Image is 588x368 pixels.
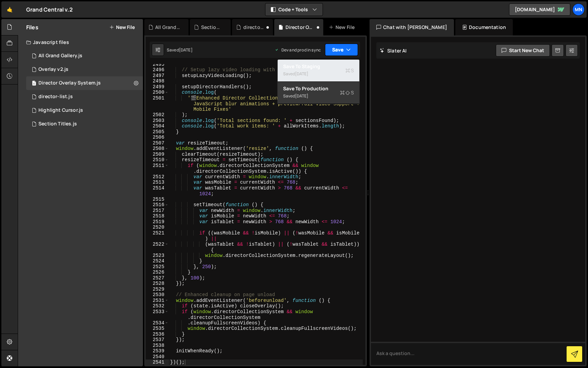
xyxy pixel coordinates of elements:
div: 2509 [146,152,169,157]
div: 15298/45944.js [26,63,143,76]
div: 2534 [146,320,169,326]
a: 🤙 [1,1,18,18]
div: Dev and prod in sync [275,47,321,53]
div: 2516 [146,202,169,208]
div: 2526 [146,270,169,275]
div: 2506 [146,135,169,140]
div: Documentation [455,19,513,35]
div: 2507 [146,140,169,146]
div: 2514 [146,185,169,197]
div: director-list.js [243,24,265,31]
div: Save to Staging [283,63,354,70]
button: Save to StagingS Saved[DATE] [278,60,359,82]
div: New File [329,24,357,31]
div: 2540 [146,354,169,360]
div: 2512 [146,174,169,180]
div: 2503 [146,118,169,124]
div: Saved [283,70,354,78]
div: 2517 [146,208,169,214]
div: 15298/43117.js [26,104,143,117]
div: Director Overlay System.js [38,80,101,86]
div: Chat with [PERSON_NAME] [370,19,454,35]
div: 2511 [146,163,169,174]
div: 15298/40379.js [26,90,143,104]
div: 2515 [146,197,169,202]
div: 2521 [146,230,169,242]
div: [DATE] [179,47,193,53]
div: 2518 [146,213,169,219]
div: Overlay v2.js [38,66,68,73]
div: 2496 [146,67,169,73]
div: director-list.js [38,94,73,100]
div: Saved [283,92,354,100]
div: 2535 [146,326,169,332]
div: 2541 [146,359,169,365]
div: 2529 [146,287,169,292]
span: S [340,89,354,96]
button: Start new chat [496,44,550,57]
div: 15298/42891.js [26,76,143,90]
button: Save [325,44,358,56]
div: Save to Production [283,85,354,92]
span: 1 [32,81,36,87]
div: Javascript files [18,35,143,49]
div: 2495 [146,62,169,67]
div: 2525 [146,264,169,270]
div: 2527 [146,275,169,281]
div: 15298/40223.js [26,117,143,131]
div: Section Titles.js [38,121,77,127]
div: 2537 [146,337,169,343]
div: 2513 [146,180,169,185]
button: New File [109,25,135,30]
a: MN [572,3,585,16]
div: Highlight Cursor.js [38,107,83,113]
div: 2528 [146,281,169,287]
div: 2524 [146,258,169,264]
div: Section Titles.js [201,24,223,31]
div: 2498 [146,78,169,84]
div: 15298/43578.js [26,49,143,63]
div: 2504 [146,123,169,129]
div: [DATE] [295,71,308,77]
div: 2538 [146,343,169,349]
div: Grand Central v.2 [26,5,73,14]
div: 2533 [146,309,169,320]
div: 2500 [146,90,169,95]
h2: Slater AI [380,47,407,54]
div: Saved [167,47,193,53]
div: 2536 [146,332,169,337]
h2: Files [26,24,38,31]
div: Director Overlay System.js [285,24,315,31]
div: 2519 [146,219,169,225]
div: 2523 [146,253,169,259]
div: 2522 [146,242,169,253]
button: Save to ProductionS Saved[DATE] [278,82,359,104]
div: 2530 [146,292,169,298]
div: 2531 [146,298,169,304]
div: All Grand Gallery.js [155,24,180,31]
a: [DOMAIN_NAME] [509,3,570,16]
span: S [345,67,354,74]
div: 2502 [146,112,169,118]
div: 2508 [146,146,169,152]
div: 2499 [146,84,169,90]
div: 2520 [146,225,169,230]
button: Code + Tools [265,3,323,16]
div: [DATE] [295,93,308,99]
div: 2505 [146,129,169,135]
div: 2497 [146,73,169,79]
div: 2532 [146,303,169,309]
div: 2501 [146,95,169,112]
div: All Grand Gallery.js [38,53,82,59]
div: 2539 [146,348,169,354]
div: 2510 [146,157,169,163]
